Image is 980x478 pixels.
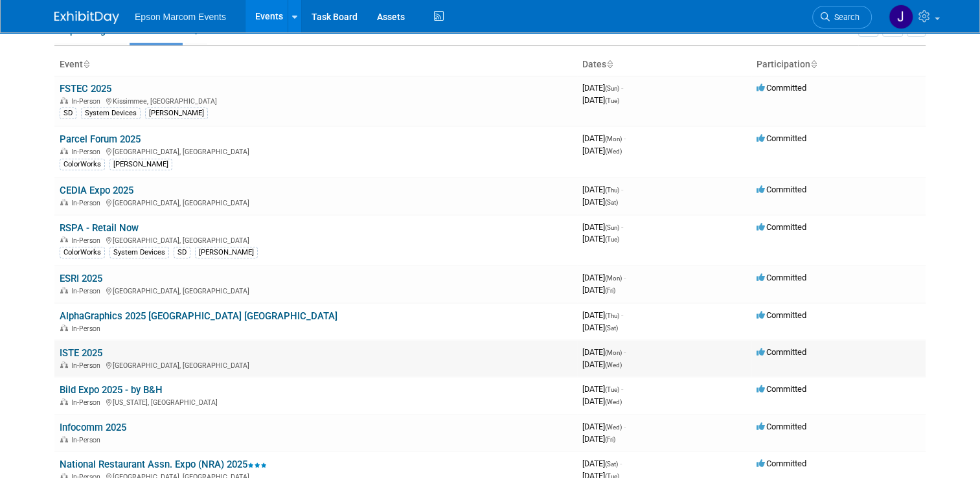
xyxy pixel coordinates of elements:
span: - [624,273,626,282]
span: In-Person [71,361,104,370]
span: [DATE] [582,396,622,406]
span: (Wed) [605,361,622,369]
span: Committed [757,185,806,194]
div: ColorWorks [60,247,105,258]
div: [PERSON_NAME] [109,159,172,170]
span: [DATE] [582,347,626,357]
span: Search [830,12,860,22]
span: Committed [757,347,806,357]
span: Committed [757,133,806,143]
span: In-Person [71,148,104,156]
img: In-Person Event [60,148,68,154]
span: (Thu) [605,187,619,194]
span: (Wed) [605,398,622,405]
img: In-Person Event [60,97,68,104]
div: Kissimmee, [GEOGRAPHIC_DATA] [60,95,572,106]
span: [DATE] [582,434,615,444]
span: Committed [757,222,806,232]
div: ColorWorks [60,159,105,170]
span: (Tue) [605,236,619,243]
a: National Restaurant Assn. Expo (NRA) 2025 [60,459,267,470]
span: (Sat) [605,324,618,332]
span: In-Person [71,236,104,245]
span: - [621,83,623,93]
span: Committed [757,422,806,431]
span: (Sun) [605,224,619,231]
div: SD [60,108,76,119]
span: - [621,384,623,394]
span: (Sat) [605,461,618,468]
span: (Tue) [605,386,619,393]
img: In-Person Event [60,199,68,205]
span: [DATE] [582,95,619,105]
span: (Tue) [605,97,619,104]
a: FSTEC 2025 [60,83,111,95]
span: Committed [757,273,806,282]
div: [PERSON_NAME] [145,108,208,119]
span: In-Person [71,287,104,295]
span: (Wed) [605,424,622,431]
span: Committed [757,83,806,93]
a: ESRI 2025 [60,273,102,284]
span: [DATE] [582,146,622,155]
th: Participation [751,54,926,76]
span: [DATE] [582,384,623,394]
span: In-Person [71,97,104,106]
th: Event [54,54,577,76]
span: In-Person [71,436,104,444]
img: In-Person Event [60,436,68,442]
span: - [624,347,626,357]
div: [GEOGRAPHIC_DATA], [GEOGRAPHIC_DATA] [60,285,572,295]
span: - [624,422,626,431]
span: In-Person [71,398,104,407]
span: - [621,222,623,232]
span: [DATE] [582,185,623,194]
img: In-Person Event [60,287,68,293]
span: (Thu) [605,312,619,319]
img: Jenny Gowers [889,5,913,29]
a: CEDIA Expo 2025 [60,185,133,196]
div: [US_STATE], [GEOGRAPHIC_DATA] [60,396,572,407]
span: [DATE] [582,323,618,332]
div: System Devices [109,247,169,258]
span: - [621,310,623,320]
span: (Fri) [605,436,615,443]
a: Sort by Event Name [83,59,89,69]
span: [DATE] [582,197,618,207]
a: Bild Expo 2025 - by B&H [60,384,163,396]
span: In-Person [71,199,104,207]
span: - [621,185,623,194]
a: Sort by Participation Type [810,59,817,69]
span: [DATE] [582,133,626,143]
span: [DATE] [582,359,622,369]
span: (Mon) [605,349,622,356]
span: [DATE] [582,310,623,320]
span: [DATE] [582,83,623,93]
a: Search [812,6,872,28]
span: (Fri) [605,287,615,294]
a: Infocomm 2025 [60,422,126,433]
span: - [620,459,622,468]
div: [GEOGRAPHIC_DATA], [GEOGRAPHIC_DATA] [60,197,572,207]
div: [GEOGRAPHIC_DATA], [GEOGRAPHIC_DATA] [60,146,572,156]
img: In-Person Event [60,236,68,243]
img: ExhibitDay [54,11,119,24]
span: [DATE] [582,273,626,282]
span: [DATE] [582,285,615,295]
div: [GEOGRAPHIC_DATA], [GEOGRAPHIC_DATA] [60,359,572,370]
span: In-Person [71,324,104,333]
img: In-Person Event [60,361,68,368]
span: (Sun) [605,85,619,92]
a: Sort by Start Date [606,59,613,69]
span: [DATE] [582,234,619,244]
div: [GEOGRAPHIC_DATA], [GEOGRAPHIC_DATA] [60,234,572,245]
a: ISTE 2025 [60,347,102,359]
span: Committed [757,384,806,394]
span: (Wed) [605,148,622,155]
a: Parcel Forum 2025 [60,133,141,145]
img: In-Person Event [60,398,68,405]
div: System Devices [81,108,141,119]
span: [DATE] [582,459,622,468]
span: [DATE] [582,422,626,431]
div: [PERSON_NAME] [195,247,258,258]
